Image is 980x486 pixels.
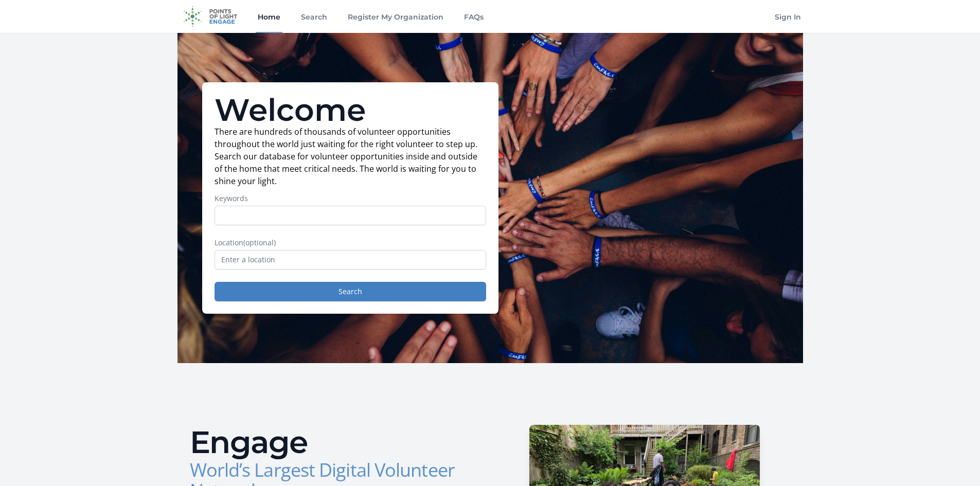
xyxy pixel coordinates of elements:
h2: Engage [190,427,482,458]
input: Enter a location [215,250,486,269]
label: Location [215,238,486,248]
span: (optional) [243,238,276,247]
h1: Welcome [215,95,486,125]
label: Keywords [215,193,486,204]
button: Search [215,282,486,301]
p: There are hundreds of thousands of volunteer opportunities throughout the world just waiting for ... [215,125,486,187]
